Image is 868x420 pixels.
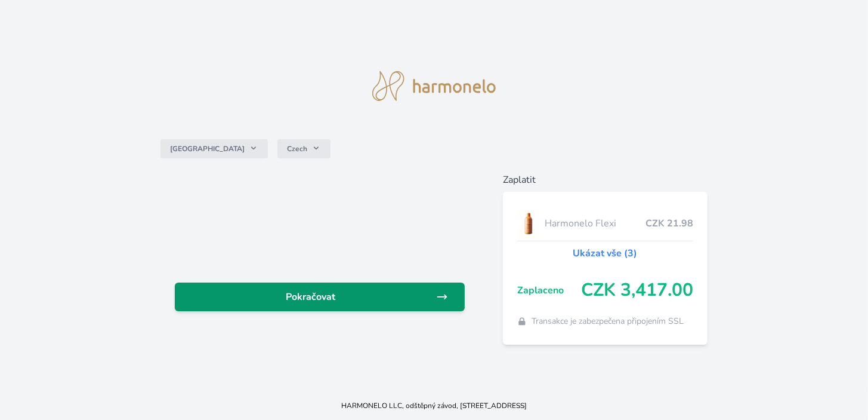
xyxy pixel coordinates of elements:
span: CZK 3,417.00 [581,280,693,301]
h6: Zaplatit [503,173,708,187]
span: Transakce je zabezpečena připojením SSL [532,315,684,327]
button: [GEOGRAPHIC_DATA] [160,139,268,158]
span: Pokračovat [184,290,436,304]
a: Pokračovat [175,283,465,311]
a: Ukázat vše (3) [573,246,637,260]
span: CZK 21.98 [645,216,693,231]
span: Zaplaceno [517,283,581,298]
img: CLEAN_FLEXI_se_stinem_x-hi_(1)-lo.jpg [517,209,540,238]
span: [GEOGRAPHIC_DATA] [170,144,245,154]
span: Czech [287,144,307,154]
img: logo.svg [372,71,496,101]
button: Czech [277,139,330,158]
span: Harmonelo Flexi [545,216,645,231]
